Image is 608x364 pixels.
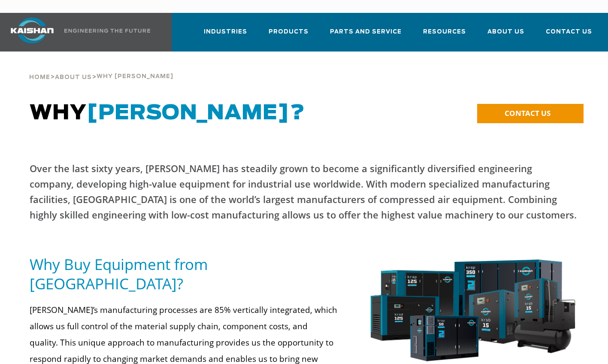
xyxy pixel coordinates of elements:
[330,27,402,37] span: Parts and Service
[487,21,524,50] a: About Us
[269,21,309,50] a: Products
[546,21,592,50] a: Contact Us
[269,27,309,37] span: Products
[330,21,402,50] a: Parts and Service
[55,75,92,80] span: About Us
[29,52,173,84] div: > >
[505,108,551,118] span: CONTACT US
[29,75,50,80] span: Home
[30,103,305,124] span: WHY
[30,255,338,293] h5: Why Buy Equipment from [GEOGRAPHIC_DATA]?
[64,29,150,33] img: Engineering the future
[55,73,92,81] a: About Us
[87,103,305,124] span: [PERSON_NAME]?
[423,27,466,37] span: Resources
[30,161,579,222] p: Over the last sixty years, [PERSON_NAME] has steadily grown to become a significantly diversified...
[477,104,584,123] a: CONTACT US
[487,27,524,37] span: About Us
[204,27,247,37] span: Industries
[97,74,173,79] span: Why [PERSON_NAME]
[546,27,592,37] span: Contact Us
[29,73,50,81] a: Home
[204,21,247,50] a: Industries
[423,21,466,50] a: Resources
